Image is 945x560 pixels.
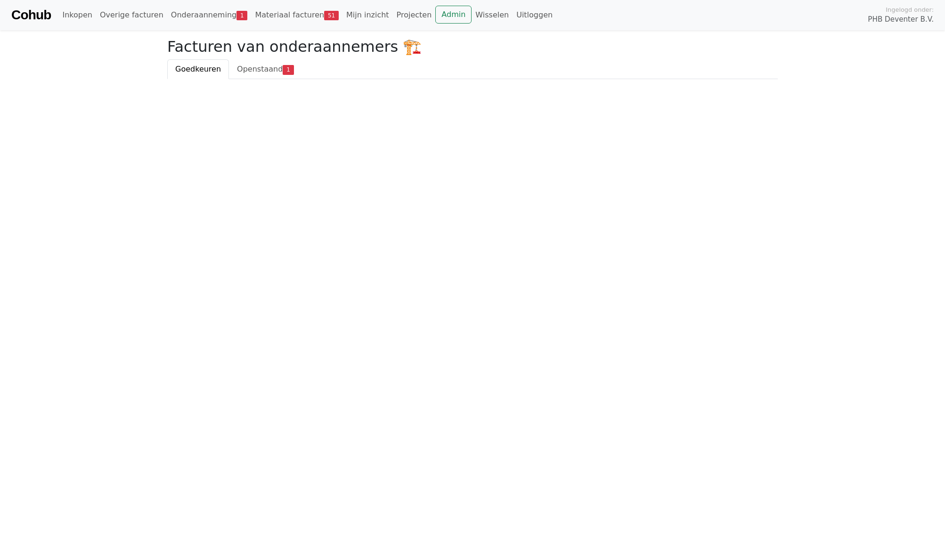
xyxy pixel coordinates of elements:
span: PHB Deventer B.V. [868,14,934,25]
a: Inkopen [58,6,96,24]
span: Openstaand [237,65,283,73]
a: Wisselen [472,6,513,24]
h2: Facturen van onderaannemers 🏗️ [167,38,778,56]
span: Goedkeuren [175,65,221,73]
a: Admin [435,6,472,24]
a: Overige facturen [96,6,167,24]
a: Onderaanneming1 [167,6,252,24]
a: Goedkeuren [167,59,229,79]
span: Ingelogd onder: [886,5,934,14]
a: Mijn inzicht [342,6,393,24]
span: 51 [324,11,339,20]
span: 1 [236,11,247,20]
a: Openstaand1 [229,59,301,79]
a: Uitloggen [513,6,556,24]
a: Projecten [393,6,436,24]
a: Cohub [11,4,51,26]
span: 1 [283,65,293,74]
a: Materiaal facturen51 [251,6,342,24]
